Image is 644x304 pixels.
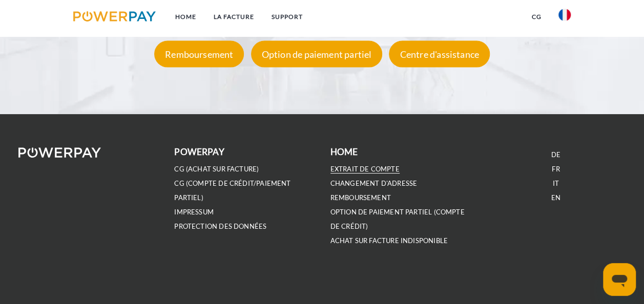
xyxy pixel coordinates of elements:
[523,8,550,26] a: CG
[248,49,385,60] a: Option de paiement partiel
[552,165,559,173] a: FR
[174,179,290,202] a: CG (Compte de crédit/paiement partiel)
[558,9,571,21] img: fr
[551,193,560,202] a: EN
[330,146,358,157] b: Home
[152,49,246,60] a: Remboursement
[251,41,383,68] div: Option de paiement partiel
[73,11,156,21] img: logo-powerpay.svg
[551,150,560,159] a: DE
[18,147,101,158] img: logo-powerpay-white.svg
[174,165,259,173] a: CG (achat sur facture)
[330,208,465,231] a: OPTION DE PAIEMENT PARTIEL (Compte de crédit)
[205,8,263,26] a: LA FACTURE
[330,165,400,173] a: EXTRAIT DE COMPTE
[553,179,559,188] a: IT
[389,41,489,68] div: Centre d'assistance
[330,236,448,245] a: ACHAT SUR FACTURE INDISPONIBLE
[174,222,266,231] a: PROTECTION DES DONNÉES
[386,49,492,60] a: Centre d'assistance
[263,8,311,26] a: Support
[174,208,214,216] a: IMPRESSUM
[330,193,391,202] a: REMBOURSEMENT
[167,8,205,26] a: Home
[154,41,244,68] div: Remboursement
[330,179,418,188] a: Changement d'adresse
[174,146,224,157] b: POWERPAY
[603,263,636,296] iframe: Bouton de lancement de la fenêtre de messagerie, conversation en cours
